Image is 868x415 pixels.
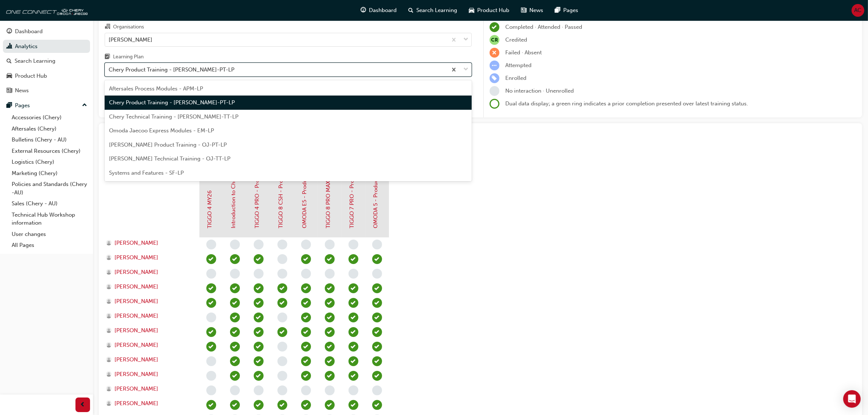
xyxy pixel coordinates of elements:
a: Analytics [3,40,90,53]
span: learningRecordVerb_PASS-icon [325,327,335,337]
span: guage-icon [361,6,366,15]
span: learningRecordVerb_NONE-icon [206,313,216,322]
a: search-iconSearch Learning [403,3,463,18]
span: learningRecordVerb_PASS-icon [372,400,382,410]
span: learningRecordVerb_PASS-icon [301,342,311,352]
a: Sales (Chery - AU) [9,198,90,209]
span: learningRecordVerb_PASS-icon [325,254,335,264]
span: learningRecordVerb_NONE-icon [277,356,287,366]
span: Systems and Features - SF-LP [109,170,184,176]
span: learningRecordVerb_PASS-icon [206,254,216,264]
span: car-icon [469,6,475,15]
span: learningRecordVerb_COMPLETE-icon [230,254,240,264]
a: Logistics (Chery) [9,156,90,168]
span: pages-icon [7,102,12,109]
span: learningRecordVerb_NONE-icon [230,240,240,249]
span: learningRecordVerb_PASS-icon [349,400,358,410]
span: learningRecordVerb_NONE-icon [301,385,311,395]
span: learningRecordVerb_NONE-icon [349,385,358,395]
span: learningRecordVerb_NONE-icon [277,371,287,381]
img: oneconnect [4,3,87,18]
a: Dashboard [3,25,90,38]
span: learningRecordVerb_PASS-icon [349,313,358,322]
span: news-icon [7,88,12,94]
span: learningRecordVerb_PASS-icon [349,371,358,381]
span: learningRecordVerb_COMPLETE-icon [230,313,240,322]
span: learningRecordVerb_NONE-icon [230,385,240,395]
span: learningRecordVerb_NONE-icon [277,385,287,395]
span: Failed · Absent [505,49,542,56]
span: learningRecordVerb_NONE-icon [277,269,287,279]
span: learningRecordVerb_NONE-icon [325,269,335,279]
a: [PERSON_NAME] [106,283,192,291]
span: learningRecordVerb_PASS-icon [254,313,264,322]
span: learningRecordVerb_PASS-icon [254,283,264,293]
span: learningRecordVerb_PASS-icon [372,254,382,264]
span: learningRecordVerb_PASS-icon [206,327,216,337]
span: Chery Product Training - [PERSON_NAME]-PT-LP [109,99,235,106]
span: guage-icon [7,28,12,35]
span: learningRecordVerb_PASS-icon [325,400,335,410]
span: learningRecordVerb_NONE-icon [277,254,287,264]
span: learningRecordVerb_NONE-icon [277,240,287,249]
span: learningRecordVerb_PASS-icon [372,371,382,381]
span: learningRecordVerb_FAIL-icon [490,48,499,58]
span: learningRecordVerb_NONE-icon [372,240,382,249]
a: [PERSON_NAME] [106,326,192,335]
span: prev-icon [80,400,86,410]
span: learningRecordVerb_PASS-icon [254,298,264,308]
span: [PERSON_NAME] [114,341,158,349]
span: [PERSON_NAME] [114,268,158,276]
a: Search Learning [3,54,90,68]
span: learningRecordVerb_PASS-icon [206,283,216,293]
span: learningRecordVerb_PASS-icon [372,298,382,308]
button: Pages [3,99,90,112]
span: [PERSON_NAME] [114,239,158,247]
span: learningRecordVerb_PASS-icon [325,283,335,293]
span: chart-icon [7,43,12,50]
span: learningRecordVerb_NONE-icon [372,385,382,395]
span: null-icon [490,35,499,45]
span: [PERSON_NAME] [114,370,158,379]
span: learningRecordVerb_PASS-icon [277,327,287,337]
span: pages-icon [555,6,561,15]
span: learningRecordVerb_PASS-icon [325,313,335,322]
span: learningRecordVerb_PASS-icon [301,356,311,366]
span: learningRecordVerb_NONE-icon [254,240,264,249]
span: learningRecordVerb_PASS-icon [372,283,382,293]
span: Aftersales Process Modules - APM-LP [109,85,203,92]
span: [PERSON_NAME] Product Training - OJ-PT-LP [109,141,227,148]
div: Organisations [113,23,144,31]
span: learningplan-icon [105,54,110,61]
span: learningRecordVerb_NONE-icon [206,385,216,395]
span: up-icon [82,101,87,110]
span: [PERSON_NAME] [114,283,158,291]
span: learningRecordVerb_PASS-icon [301,327,311,337]
span: learningRecordVerb_NONE-icon [325,385,335,395]
a: TIGGO 7 PRO - Product [349,169,355,229]
span: learningRecordVerb_PASS-icon [301,298,311,308]
span: learningRecordVerb_PASS-icon [372,327,382,337]
span: learningRecordVerb_PASS-icon [206,400,216,410]
a: Accessories (Chery) [9,112,90,123]
a: Aftersales (Chery) [9,123,90,135]
span: learningRecordVerb_PASS-icon [325,371,335,381]
button: DashboardAnalyticsSearch LearningProduct HubNews [3,23,90,99]
span: learningRecordVerb_NONE-icon [490,86,499,96]
span: News [530,6,544,15]
span: Credited [505,36,527,43]
span: [PERSON_NAME] [114,326,158,335]
span: learningRecordVerb_COMPLETE-icon [230,371,240,381]
a: Product Hub [3,69,90,83]
div: Learning Plan [113,53,144,61]
span: car-icon [7,73,12,79]
div: Open Intercom Messenger [843,390,861,408]
a: [PERSON_NAME] [106,268,192,276]
a: Marketing (Chery) [9,168,90,179]
span: down-icon [463,35,468,44]
span: learningRecordVerb_NONE-icon [206,240,216,249]
span: learningRecordVerb_PASS-icon [349,356,358,366]
div: Chery Product Training - [PERSON_NAME]-PT-LP [109,66,234,74]
span: learningRecordVerb_NONE-icon [301,240,311,249]
span: learningRecordVerb_COMPLETE-icon [230,356,240,366]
